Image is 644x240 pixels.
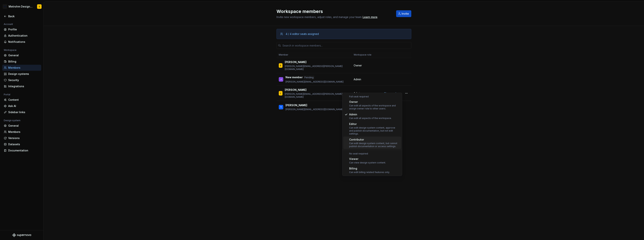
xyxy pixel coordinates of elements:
[2,65,41,71] a: Members
[1,2,43,11] button: MAMetrohm Design SystemS
[2,33,41,39] a: Authentication
[285,88,306,92] p: [PERSON_NAME]
[8,14,40,18] div: Back
[2,92,12,97] div: Portal
[303,75,315,80] div: Pending
[2,83,41,89] a: Integrations
[8,28,40,31] div: Profile
[2,135,41,141] a: Versions
[2,13,41,19] a: Back
[349,157,386,161] div: Viewer
[351,52,380,58] th: Workspace role
[285,93,349,99] p: [PERSON_NAME][EMAIL_ADDRESS][PERSON_NAME][DOMAIN_NAME]
[349,104,400,110] div: Can edit all aspects of the workspace and assign owner role to other users.
[277,15,362,19] span: Invite new workspace members, adjust roles, and manage your team.
[8,124,40,128] div: General
[8,98,40,102] div: Content
[8,66,40,70] div: Members
[363,15,377,19] a: Learn more
[285,108,344,111] p: [PERSON_NAME][EMAIL_ADDRESS][DOMAIN_NAME]
[285,65,349,71] p: [PERSON_NAME][EMAIL_ADDRESS][PERSON_NAME][DOMAIN_NAME]
[349,161,386,164] div: Can view design system content.
[2,118,22,123] div: Design system
[342,93,402,176] div: Suggestions
[8,34,40,38] div: Authentication
[354,91,361,95] span: Admin
[349,117,392,120] div: Can edit all aspects of the workspace.
[281,42,411,49] input: Search in workspace members...
[2,26,41,32] a: Profile
[285,60,306,64] p: [PERSON_NAME]
[8,53,40,57] div: General
[2,109,41,115] a: Sidebar links
[2,141,41,147] a: Datasets
[280,105,282,109] div: T
[349,126,400,135] div: Can edit design system content, approve and publish documentation, but not edit settings.
[396,10,411,17] button: Invite
[12,233,31,237] svg: Supernova Logo
[8,84,40,88] div: Integrations
[8,130,40,134] div: Members
[349,167,390,170] div: Billing
[2,147,41,153] a: Documentation
[2,77,41,83] a: Security
[354,77,361,81] span: Admin
[349,122,400,126] div: Editor
[384,92,398,95] span: Change role
[8,110,40,114] div: Sidebar links
[286,32,319,36] div: 4 / 4 editor seats assigned
[277,52,351,58] th: Member
[349,100,400,104] div: Owner
[39,5,40,8] div: S
[8,40,40,44] div: Notifications
[2,48,18,52] div: Workspace
[349,142,400,148] div: Can edit design system content, but cannot publish documentation or access settings.
[285,80,344,83] p: [PERSON_NAME][EMAIL_ADDRESS][DOMAIN_NAME]
[382,91,402,96] button: Change role
[2,71,41,77] a: Design systems
[343,152,401,155] div: No seat required
[354,64,362,67] span: Owner
[2,22,14,26] div: Account
[285,75,303,80] p: New member
[2,129,41,135] a: Members
[8,142,40,146] div: Datasets
[280,91,281,95] div: L
[2,59,41,65] a: Billing
[349,138,400,141] div: Contributor
[362,16,378,19] span: .
[2,39,41,45] a: Notifications
[280,77,282,81] div: J
[8,149,40,152] div: Documentation
[9,5,33,8] div: Metrohm Design System
[277,8,392,14] h2: Workspace members
[349,171,390,174] div: Can edit billing related features only.
[349,113,392,116] div: Admin
[280,64,281,67] div: S
[285,103,307,107] p: [PERSON_NAME]
[343,95,401,98] div: Full seat required
[8,72,40,76] div: Design systems
[402,12,409,16] span: Invite
[2,103,41,109] a: Ask AI
[2,97,41,103] a: Content
[8,136,40,140] div: Versions
[8,60,40,63] div: Billing
[3,4,7,9] div: MA
[8,104,40,108] div: Ask AI
[8,78,40,82] div: Security
[2,123,41,129] a: General
[2,52,41,58] a: General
